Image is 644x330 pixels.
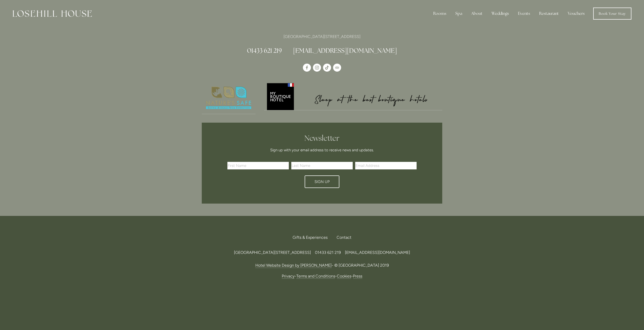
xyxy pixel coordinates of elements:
div: Weddings [488,9,513,19]
p: Sign up with your email address to receive news and updates. [229,147,415,153]
a: Instagram [313,64,321,72]
a: [EMAIL_ADDRESS][DOMAIN_NAME] [293,46,397,55]
a: Gifts & Experiences [293,232,332,243]
span: Sign Up [314,179,330,184]
a: Nature's Safe - Logo [202,82,256,114]
img: Losehill House [13,10,92,17]
a: Vouchers [564,9,589,19]
span: [GEOGRAPHIC_DATA][STREET_ADDRESS] [234,250,311,255]
div: Rooms [429,9,450,19]
input: First Name [227,162,289,169]
a: TikTok [323,64,331,72]
a: [EMAIL_ADDRESS][DOMAIN_NAME] [345,250,410,255]
p: [GEOGRAPHIC_DATA][STREET_ADDRESS] [202,33,442,40]
div: Restaurant [535,9,563,19]
a: Losehill House Hotel & Spa [303,64,311,72]
p: - - - [202,273,442,279]
button: Sign Up [305,175,339,188]
a: 01433 621 219 [247,46,282,55]
a: My Boutique Hotel - Logo [264,82,442,110]
span: 01433 621 219 [315,250,341,255]
a: Cookies [337,274,351,279]
div: Contact [333,232,351,243]
img: Nature's Safe - Logo [202,82,256,114]
input: Last Name [291,162,353,169]
img: My Boutique Hotel - Logo [264,82,442,110]
a: Terms and Conditions [296,274,335,279]
div: Events [514,9,534,19]
a: TripAdvisor [333,64,341,72]
a: Press [353,274,362,279]
a: Privacy [282,274,295,279]
p: - © [GEOGRAPHIC_DATA] 2019 [202,262,442,269]
div: About [467,9,487,19]
h2: Newsletter [229,134,415,143]
div: Spa [451,9,466,19]
span: Gifts & Experiences [293,235,328,240]
a: Book Your Stay [593,8,631,20]
input: Email Address [355,162,417,169]
a: Hotel Website Design by [PERSON_NAME] [255,263,332,268]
